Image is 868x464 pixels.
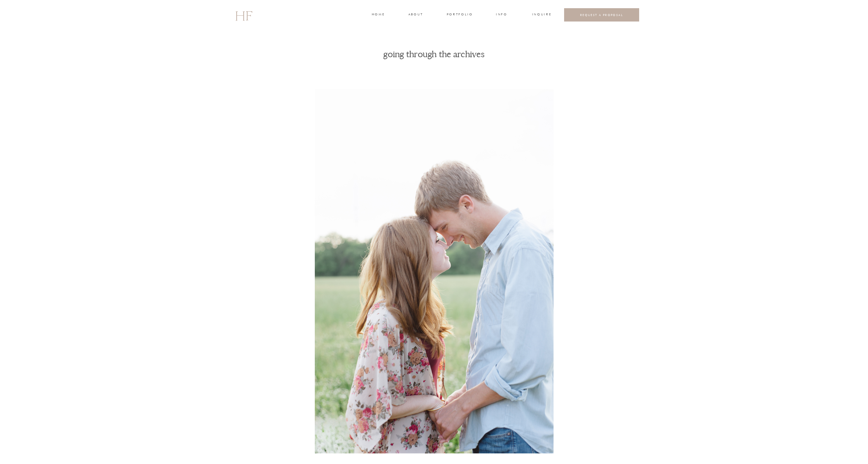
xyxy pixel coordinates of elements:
[447,12,472,18] a: portfolio
[235,5,252,25] a: HF
[291,49,577,60] h1: going through the archives
[408,12,423,18] a: about
[570,13,634,17] a: REQUEST A PROPOSAL
[496,12,508,18] a: INFO
[532,12,550,18] a: INQUIRE
[372,12,384,18] a: home
[315,89,554,453] img: atlanta-georgia-engagement-hannah-forsberg-photography.jpg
